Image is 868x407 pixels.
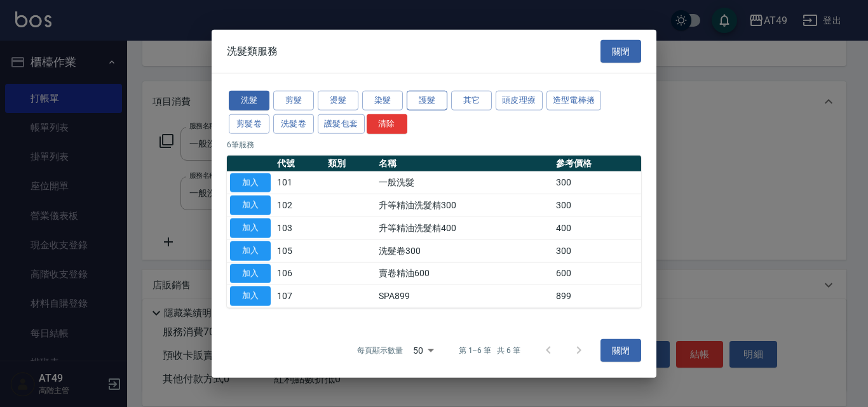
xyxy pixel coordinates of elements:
[230,218,271,238] button: 加入
[367,114,407,133] button: 清除
[230,196,271,215] button: 加入
[600,39,641,63] button: 關閉
[230,173,271,192] button: 加入
[274,262,325,285] td: 106
[553,171,641,194] td: 300
[230,264,271,283] button: 加入
[376,217,552,239] td: 升等精油洗髮精400
[376,239,552,262] td: 洗髮卷300
[407,91,447,110] button: 護髮
[553,239,641,262] td: 300
[451,91,492,110] button: 其它
[274,239,325,262] td: 105
[600,339,641,363] button: 關閉
[553,262,641,285] td: 600
[553,284,641,307] td: 899
[274,171,325,194] td: 101
[318,91,358,110] button: 燙髮
[459,345,520,356] p: 第 1–6 筆 共 6 筆
[274,217,325,239] td: 103
[553,155,641,171] th: 參考價格
[553,194,641,217] td: 300
[376,171,552,194] td: 一般洗髮
[546,91,602,110] button: 造型電棒捲
[362,91,403,110] button: 染髮
[325,155,376,171] th: 類別
[357,345,403,356] p: 每頁顯示數量
[318,114,365,133] button: 護髮包套
[274,194,325,217] td: 102
[230,241,271,260] button: 加入
[376,194,552,217] td: 升等精油洗髮精300
[408,333,438,368] div: 50
[553,217,641,239] td: 400
[227,44,278,57] span: 洗髮類服務
[376,284,552,307] td: SPA899
[227,138,641,150] p: 6 筆服務
[274,284,325,307] td: 107
[274,155,325,171] th: 代號
[496,91,543,110] button: 頭皮理療
[376,155,552,171] th: 名稱
[273,91,314,110] button: 剪髮
[229,91,269,110] button: 洗髮
[229,114,269,133] button: 剪髮卷
[230,286,271,306] button: 加入
[376,262,552,285] td: 賣卷精油600
[273,114,314,133] button: 洗髮卷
